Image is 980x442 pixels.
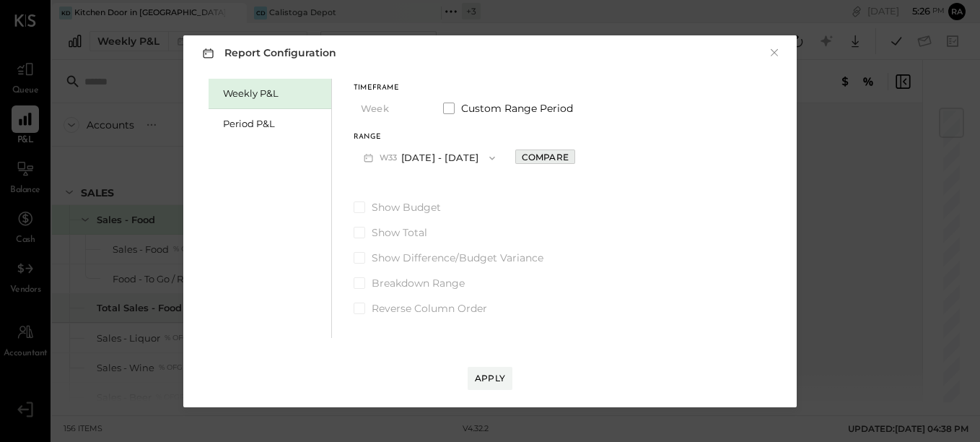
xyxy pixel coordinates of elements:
div: Apply [475,372,505,384]
span: Reverse Column Order [372,301,487,316]
button: Apply [468,367,512,390]
span: Breakdown Range [372,276,465,290]
div: Period P&L [223,117,324,131]
span: W33 [380,152,401,164]
h3: Report Configuration [199,44,336,62]
button: Compare [515,149,575,164]
span: Show Budget [372,200,441,214]
span: Show Difference/Budget Variance [372,251,543,265]
button: × [768,45,781,60]
span: Show Total [372,225,427,240]
button: W33[DATE] - [DATE] [354,144,505,171]
div: Timeframe [354,84,426,92]
button: Week [354,95,426,122]
span: Custom Range Period [461,101,573,116]
div: Range [354,134,505,141]
div: Compare [522,151,569,163]
div: Weekly P&L [223,87,324,100]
